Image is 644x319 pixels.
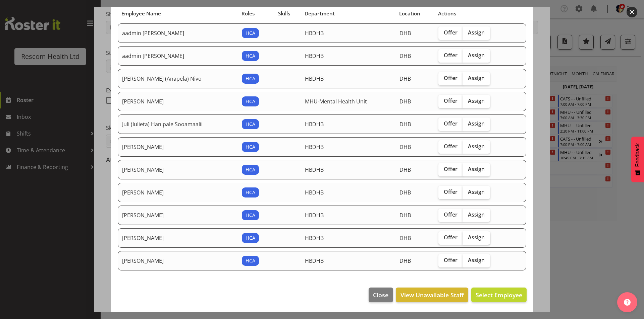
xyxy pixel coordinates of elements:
span: View Unavailable Staff [400,291,464,299]
span: Offer [444,188,458,195]
span: Assign [468,29,485,36]
span: HCA [246,52,255,60]
span: Offer [444,97,458,104]
span: Assign [468,211,485,218]
span: Offer [444,143,458,150]
span: Actions [438,10,456,17]
span: Roles [241,10,255,17]
span: Assign [468,188,485,195]
span: HBDHB [305,29,324,37]
img: help-xxl-2.png [624,299,631,306]
button: View Unavailable Staff [396,288,468,302]
td: [PERSON_NAME] [118,92,238,111]
span: DHB [399,166,411,173]
span: HBDHB [305,143,324,151]
span: HBDHB [305,75,324,82]
span: HCA [246,189,255,196]
span: HBDHB [305,189,324,196]
td: [PERSON_NAME] [118,206,238,225]
span: Assign [468,97,485,104]
span: Select Employee [476,291,522,299]
span: HBDHB [305,121,324,128]
span: Assign [468,120,485,127]
span: Offer [444,166,458,172]
span: HBDHB [305,166,324,173]
span: Offer [444,234,458,241]
span: HCA [246,98,255,105]
span: HCA [246,234,255,242]
td: aadmin [PERSON_NAME] [118,23,238,43]
span: Location [399,10,420,17]
td: [PERSON_NAME] (Anapela) Nivo [118,69,238,88]
span: Assign [468,143,485,150]
span: HBDHB [305,257,324,264]
span: Employee Name [121,10,161,17]
span: DHB [399,121,411,128]
span: Offer [444,257,458,263]
span: DHB [399,52,411,60]
span: HCA [246,121,255,128]
span: HCA [246,166,255,173]
span: DHB [399,29,411,37]
span: Assign [468,75,485,81]
span: Close [373,291,388,299]
td: [PERSON_NAME] [118,251,238,270]
span: Offer [444,120,458,127]
span: Offer [444,211,458,218]
span: Assign [468,257,485,263]
span: DHB [399,257,411,264]
span: Assign [468,166,485,172]
button: Select Employee [471,288,527,302]
td: Juli (Iulieta) Hanipale Sooamaalii [118,114,238,134]
td: [PERSON_NAME] [118,137,238,157]
span: DHB [399,98,411,105]
span: HCA [246,29,255,37]
span: Feedback [635,143,641,167]
span: DHB [399,212,411,219]
span: MHU-Mental Health Unit [305,98,367,105]
span: HBDHB [305,234,324,242]
span: HCA [246,257,255,264]
span: Offer [444,75,458,81]
span: Offer [444,29,458,36]
span: Offer [444,52,458,59]
span: Assign [468,234,485,241]
td: [PERSON_NAME] [118,183,238,202]
td: [PERSON_NAME] [118,228,238,248]
span: HCA [246,212,255,219]
span: Skills [278,10,290,17]
span: HCA [246,75,255,82]
span: DHB [399,143,411,151]
button: Close [369,288,393,302]
td: [PERSON_NAME] [118,160,238,179]
button: Feedback - Show survey [631,137,644,182]
span: HBDHB [305,212,324,219]
span: DHB [399,189,411,196]
span: HCA [246,143,255,151]
span: HBDHB [305,52,324,60]
td: aadmin [PERSON_NAME] [118,46,238,66]
span: DHB [399,75,411,82]
span: Assign [468,52,485,59]
span: Department [305,10,335,17]
span: DHB [399,234,411,242]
